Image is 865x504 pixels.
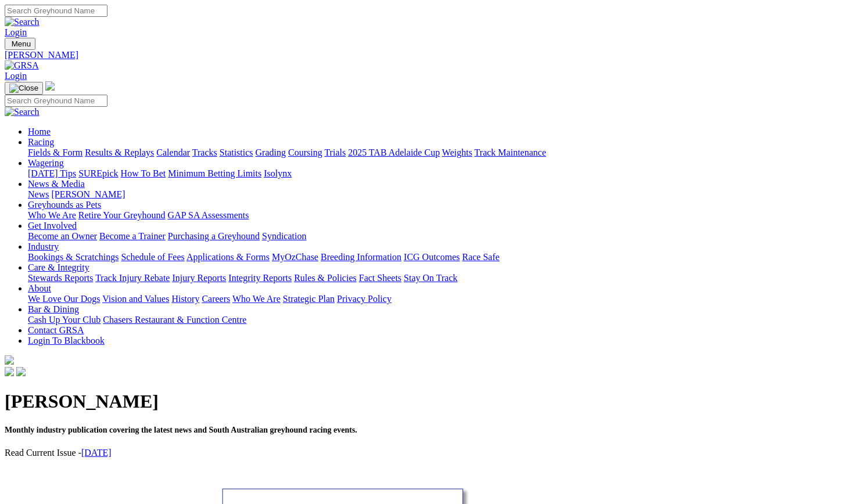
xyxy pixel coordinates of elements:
a: Industry [28,242,59,251]
input: Search [5,95,107,107]
a: Login To Blackbook [28,336,105,345]
div: About [28,294,860,304]
a: Chasers Restaurant & Function Centre [103,315,246,325]
div: Care & Integrity [28,273,860,283]
a: Weights [442,147,472,157]
a: Track Maintenance [475,147,546,157]
a: SUREpick [78,168,118,178]
a: Coursing [288,147,322,157]
a: Stay On Track [404,273,457,283]
a: News & Media [28,179,85,189]
a: Applications & Forms [186,252,270,262]
img: Search [5,17,40,27]
a: [PERSON_NAME] [5,50,860,60]
a: Purchasing a Greyhound [168,231,260,241]
div: Industry [28,252,860,262]
a: News [28,189,49,199]
img: GRSA [5,60,39,71]
a: Greyhounds as Pets [28,200,101,210]
a: Stewards Reports [28,273,93,283]
a: Schedule of Fees [121,252,184,262]
button: Toggle navigation [5,82,43,95]
a: Rules & Policies [294,273,357,283]
a: Login [5,27,27,37]
a: Get Involved [28,221,77,231]
a: Fields & Form [28,147,82,157]
a: Fact Sheets [359,273,401,283]
a: Who We Are [232,294,281,304]
div: Get Involved [28,231,860,242]
img: twitter.svg [16,367,26,376]
a: Race Safe [462,252,499,262]
a: Home [28,127,51,136]
a: Statistics [220,147,253,157]
a: Who We Are [28,210,76,220]
a: Breeding Information [321,252,401,262]
a: [PERSON_NAME] [51,189,125,199]
img: Search [5,107,40,117]
a: Bar & Dining [28,304,79,314]
span: Menu [12,39,31,48]
a: Become an Owner [28,231,97,241]
a: Strategic Plan [283,294,335,304]
a: Login [5,71,27,81]
div: Racing [28,147,860,158]
img: logo-grsa-white.png [45,81,55,91]
a: Syndication [262,231,306,241]
a: Wagering [28,158,64,168]
a: ICG Outcomes [404,252,460,262]
a: About [28,283,51,293]
a: Tracks [192,147,217,157]
a: Become a Trainer [99,231,166,241]
a: Trials [324,147,346,157]
div: News & Media [28,189,860,200]
a: Care & Integrity [28,262,89,272]
img: logo-grsa-white.png [5,355,14,365]
div: Wagering [28,168,860,179]
a: Cash Up Your Club [28,315,101,325]
a: Racing [28,137,54,147]
a: Retire Your Greyhound [78,210,166,220]
a: Isolynx [264,168,292,178]
a: We Love Our Dogs [28,294,100,304]
div: Greyhounds as Pets [28,210,860,221]
a: History [171,294,199,304]
button: Toggle navigation [5,38,35,50]
a: Careers [202,294,230,304]
div: Bar & Dining [28,315,860,325]
a: Minimum Betting Limits [168,168,261,178]
a: Results & Replays [85,147,154,157]
a: Contact GRSA [28,325,84,335]
a: GAP SA Assessments [168,210,249,220]
a: [DATE] Tips [28,168,76,178]
a: Injury Reports [172,273,226,283]
h1: [PERSON_NAME] [5,391,860,412]
img: Close [9,84,38,93]
a: Calendar [156,147,190,157]
span: Monthly industry publication covering the latest news and South Australian greyhound racing events. [5,426,357,434]
a: [DATE] [81,448,112,458]
a: MyOzChase [272,252,318,262]
a: Bookings & Scratchings [28,252,119,262]
p: Read Current Issue - [5,448,860,458]
img: facebook.svg [5,367,14,376]
a: How To Bet [121,168,166,178]
a: Privacy Policy [337,294,392,304]
a: Vision and Values [102,294,169,304]
a: Grading [256,147,286,157]
a: Track Injury Rebate [95,273,170,283]
input: Search [5,5,107,17]
a: Integrity Reports [228,273,292,283]
a: 2025 TAB Adelaide Cup [348,147,440,157]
